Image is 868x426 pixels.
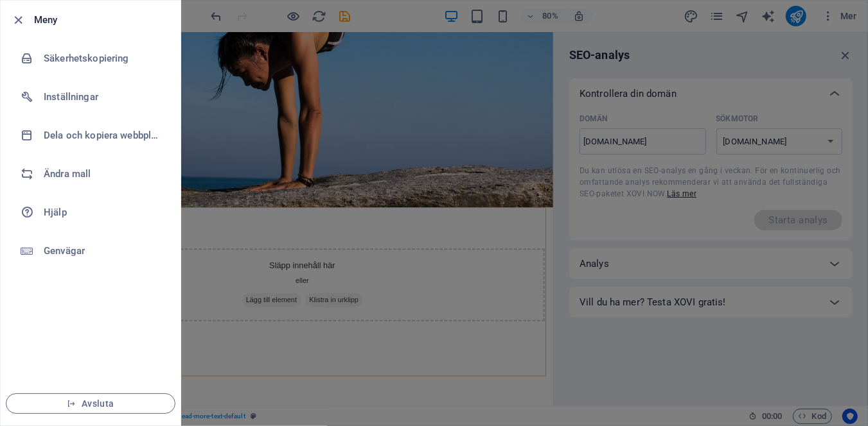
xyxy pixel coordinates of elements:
[44,128,163,143] h6: Dela och kopiera webbplats
[34,12,170,28] h6: Meny
[1,193,181,232] a: Hjälp
[10,271,617,362] div: Släpp innehåll här
[44,89,163,105] h6: Inställningar
[44,243,163,259] h6: Genvägar
[44,205,163,220] h6: Hjälp
[17,398,164,409] span: Avsluta
[238,327,312,345] span: Lägg till element
[44,51,163,66] h6: Säkerhetskopiering
[44,166,163,182] h6: Ändra mall
[6,393,175,414] button: Avsluta
[317,327,389,345] span: Klistra in urklipp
